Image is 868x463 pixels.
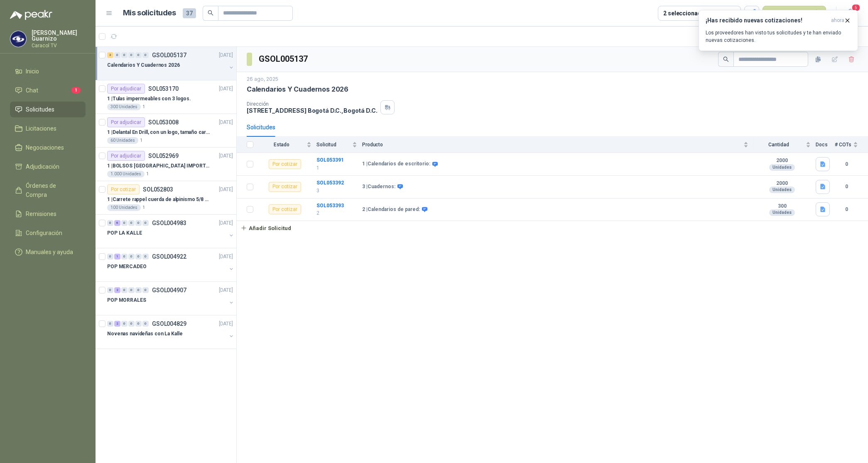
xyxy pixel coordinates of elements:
p: GSOL004829 [152,321,186,327]
p: SOL053008 [148,119,179,125]
img: Logo peakr [10,10,52,20]
div: 0 [128,321,135,327]
p: [DATE] [219,51,233,59]
span: 5 [851,4,861,12]
p: 1 [142,104,145,110]
p: [DATE] [219,119,233,126]
div: Solicitudes [247,123,275,132]
div: 0 [135,254,142,259]
a: Licitaciones [10,121,86,136]
span: Chat [26,86,38,95]
a: Chat1 [10,82,86,98]
div: 0 [135,287,142,293]
p: 26 ago, 2025 [247,75,278,83]
a: SOL053391 [316,157,344,163]
h1: Mis solicitudes [123,7,176,19]
div: 2 [114,321,120,327]
p: [DATE] [219,219,233,227]
div: 0 [142,52,149,58]
b: 300 [753,203,811,210]
p: SOL053170 [148,86,179,92]
div: 0 [128,52,135,58]
p: 3 [316,187,357,195]
button: Nueva solicitud [763,6,826,21]
span: search [723,56,729,62]
span: Licitaciones [26,124,56,133]
div: 0 [128,287,135,293]
div: 0 [114,52,120,58]
p: GSOL004922 [152,254,186,259]
p: [STREET_ADDRESS] Bogotá D.C. , Bogotá D.C. [247,107,377,114]
a: Por adjudicarSOL052969[DATE] 1 |BOLSOS [GEOGRAPHIC_DATA] IMPORTADO [GEOGRAPHIC_DATA]-397-11.000 U... [96,148,236,181]
div: 0 [135,220,142,226]
span: 1 [71,87,81,94]
b: SOL053393 [316,203,344,208]
div: 0 [107,220,113,226]
a: 0 2 0 0 0 0 GSOL004829[DATE] Novenas navideñas con La Kalle [107,319,235,345]
a: Negociaciones [10,140,86,155]
th: Solicitud [316,137,362,153]
a: Por adjudicarSOL053008[DATE] 1 |Delantal En Drill, con un logo, tamaño carta 1 tinta (Se envia en... [96,114,236,148]
a: SOL053392 [316,180,344,186]
p: 1 | Delantal En Drill, con un logo, tamaño carta 1 tinta (Se envia enlacen, como referencia) [107,128,211,136]
div: 2 seleccionadas [663,9,708,18]
p: 2 [316,209,357,217]
p: Calendarios Y Cuadernos 2026 [247,85,348,94]
p: Los proveedores han visto tus solicitudes y te han enviado nuevas cotizaciones. [706,29,851,44]
div: 2 [114,287,120,293]
a: 0 2 0 0 0 0 GSOL004907[DATE] POP MORRALES [107,285,235,312]
th: Cantidad [753,137,816,153]
p: Dirección [247,101,377,107]
span: Configuración [26,228,62,238]
div: 0 [135,52,142,58]
div: Por adjudicar [107,151,145,161]
div: 1.000 Unidades [107,171,145,177]
p: POP MERCADEO [107,263,147,271]
span: Adjudicación [26,162,59,171]
div: Por cotizar [269,182,301,192]
a: Remisiones [10,206,86,222]
a: Añadir Solicitud [237,221,868,235]
div: 1 [114,254,120,259]
div: 0 [142,321,149,327]
span: Negociaciones [26,143,64,152]
p: [DATE] [219,85,233,93]
p: Caracol TV [32,43,86,48]
span: Estado [258,142,305,148]
a: 0 1 0 0 0 0 GSOL004922[DATE] POP MERCADEO [107,252,235,278]
span: search [208,10,213,16]
div: 100 Unidades [107,204,141,211]
b: 3 | Cuadernos: [362,184,395,190]
div: 0 [128,254,135,259]
p: [DATE] [219,253,233,261]
a: 3 0 0 0 0 0 GSOL005137[DATE] Calendarios Y Cuadernos 2026 [107,50,235,77]
button: 5 [843,6,858,21]
span: Solicitud [316,142,351,148]
h3: GSOL005137 [259,53,309,65]
span: Inicio [26,67,39,76]
div: Por adjudicar [107,84,145,94]
div: 0 [121,220,128,226]
div: 300 Unidades [107,104,141,110]
b: 1 | Calendarios de escritorio: [362,161,430,167]
a: Manuales y ayuda [10,244,86,260]
p: 1 | Tulas impermeables con 3 logos. [107,95,191,103]
div: 0 [107,321,113,327]
div: Por cotizar [107,184,140,194]
p: [DATE] [219,186,233,194]
span: Manuales y ayuda [26,247,73,257]
p: [DATE] [219,286,233,294]
p: SOL052969 [148,153,179,159]
div: 0 [128,220,135,226]
b: 0 [835,183,858,191]
p: 1 [316,164,357,172]
p: Calendarios Y Cuadernos 2026 [107,61,180,69]
div: Unidades [769,209,795,216]
a: 0 6 0 0 0 0 GSOL004983[DATE] POP LA KALLE [107,218,235,245]
a: Órdenes de Compra [10,178,86,203]
b: 0 [835,160,858,168]
p: [DATE] [219,320,233,328]
b: 2000 [753,158,811,164]
p: GSOL005137 [152,52,186,58]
